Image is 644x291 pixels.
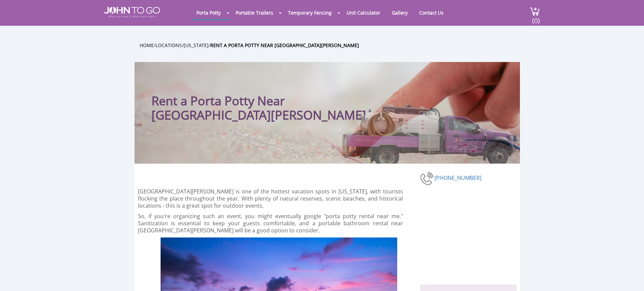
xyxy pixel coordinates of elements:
[530,7,540,16] img: cart a
[532,11,540,25] span: (0)
[434,174,481,182] a: [PHONE_NUMBER]
[140,41,525,49] ul: / / /
[231,6,278,19] a: Portable Trailers
[104,7,160,18] img: JOHN to go
[387,6,413,19] a: Gallery
[151,76,369,122] h1: Rent a Porta Potty Near [GEOGRAPHIC_DATA][PERSON_NAME]
[138,213,403,234] p: So, if you're organizing such an event, you might eventually google "porta potty rental near me."...
[210,42,359,48] a: Rent a Porta Potty Near [GEOGRAPHIC_DATA][PERSON_NAME]
[156,42,182,48] a: Locations
[138,188,403,209] p: [GEOGRAPHIC_DATA][PERSON_NAME] is one of the hottest vacation spots in [US_STATE], with tourists ...
[184,42,209,48] a: [US_STATE]
[420,171,434,186] img: phone-number
[414,6,449,19] a: Contact Us
[283,6,337,19] a: Temporary Fencing
[191,6,226,19] a: Porta Potty
[334,101,517,164] img: Truck
[140,42,154,48] a: Home
[341,6,385,19] a: Unit Calculator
